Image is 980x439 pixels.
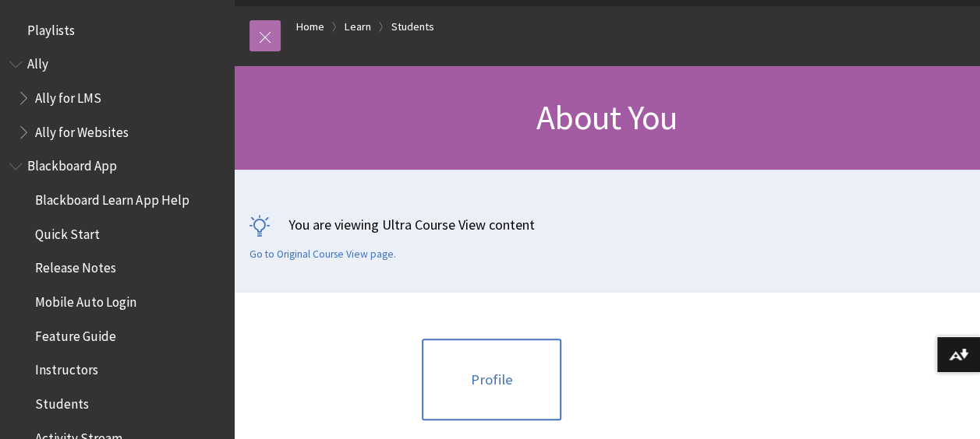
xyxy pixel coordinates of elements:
nav: Book outline for Anthology Ally Help [9,51,225,146]
a: Students [391,17,434,37]
span: Feature Guide [35,323,116,344]
span: Ally for Websites [35,119,129,140]
span: Quick Start [35,221,100,242]
span: Release Notes [35,255,116,276]
span: Mobile Auto Login [35,289,136,310]
nav: Book outline for Playlists [9,17,225,44]
span: Blackboard App [27,153,117,174]
span: About You [536,96,678,139]
p: You are viewing Ultra Course View content [249,215,964,234]
span: Blackboard Learn App Help [35,187,189,208]
span: Instructors [35,357,98,378]
a: Profile [422,339,561,421]
span: Ally for LMS [35,85,101,106]
a: Learn [345,17,371,37]
span: Playlists [27,17,75,38]
span: Ally [27,51,48,72]
a: Home [296,17,324,37]
a: Go to Original Course View page. [249,248,396,262]
span: Students [35,391,89,412]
